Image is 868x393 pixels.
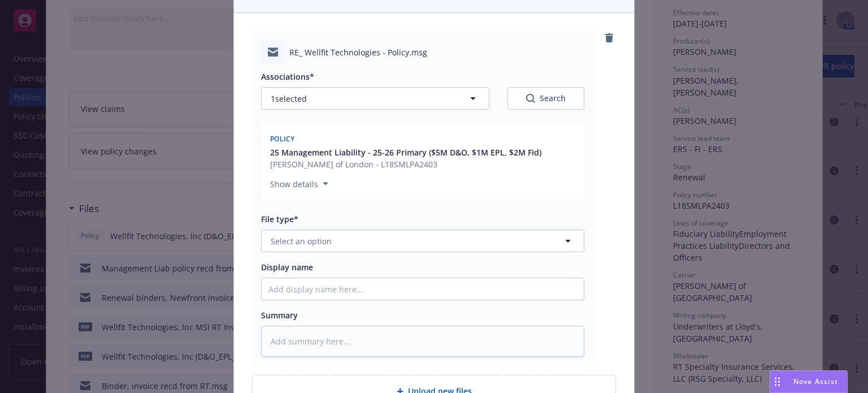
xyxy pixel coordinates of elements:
button: Select an option [261,230,584,252]
span: Display name [261,262,313,273]
span: File type* [261,214,298,224]
span: Select an option [271,235,332,247]
div: Drag to move [770,371,784,392]
input: Add display name here... [262,278,584,300]
span: Summary [261,310,298,321]
span: Nova Assist [793,377,838,386]
button: Nova Assist [770,370,848,393]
